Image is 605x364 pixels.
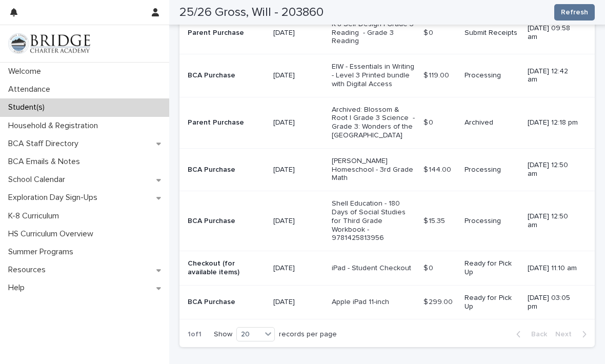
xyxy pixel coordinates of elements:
p: BCA Staff Directory [4,139,87,149]
tr: BCA Purchase[DATE]Apple iPad 11-inch$ 299.00$ 299.00 Ready for Pick Up[DATE] 03:05 pm [179,285,595,319]
tr: BCA Purchase[DATE]EIW - Essentials in Writing - Level 3 Printed bundle with Digital Access$ 119.0... [179,54,595,97]
p: Processing [465,166,519,174]
p: EIW - Essentials in Writing - Level 3 Printed bundle with Digital Access [332,63,415,88]
p: BCA Purchase [188,71,265,80]
p: Apple iPad 11-inch [332,298,415,307]
p: Ready for Pick Up [465,259,519,277]
p: Help [4,283,33,293]
p: $ 299.00 [423,296,455,307]
p: BCA Purchase [188,298,265,307]
p: HS Curriculum Overview [4,229,102,239]
p: [DATE] 03:05 pm [528,294,578,311]
p: [DATE] [273,118,324,127]
tr: Parent Purchase[DATE]K-8 Self-Design | Grade 3 Reading - Grade 3 Reading$ 0$ 0 Submit Receipts[DA... [179,11,595,54]
p: K-8 Curriculum [4,211,67,221]
button: Next [551,330,595,339]
tr: Checkout (for available items)[DATE]iPad - Student Checkout$ 0$ 0 Ready for Pick Up[DATE] 11:10 am [179,251,595,286]
div: 20 [237,329,261,340]
p: $ 119.00 [423,69,451,80]
p: BCA Purchase [188,166,265,174]
p: [DATE] 12:18 pm [528,118,578,127]
p: Summer Programs [4,247,82,257]
p: [DATE] 12:50 am [528,212,578,230]
tr: BCA Purchase[DATE][PERSON_NAME] Homeschool - 3rd Grade Math$ 144.00$ 144.00 Processing[DATE] 12:5... [179,148,595,191]
p: Checkout (for available items) [188,259,265,277]
p: [DATE] [273,29,324,37]
p: [DATE] [273,298,324,307]
tr: BCA Purchase[DATE]Shell Education - 180 Days of Social Studies for Third Grade Workbook - 9781425... [179,191,595,251]
p: Shell Education - 180 Days of Social Studies for Third Grade Workbook - 9781425813956 [332,199,415,242]
p: $ 144.00 [423,164,453,174]
p: Parent Purchase [188,118,265,127]
h2: 25/26 Gross, Will - 203860 [179,5,324,20]
p: Exploration Day Sign-Ups [4,193,106,203]
p: BCA Emails & Notes [4,157,88,167]
p: [DATE] 12:50 am [528,161,578,178]
p: [DATE] [273,166,324,174]
p: Attendance [4,85,58,94]
p: Resources [4,265,54,275]
p: [PERSON_NAME] Homeschool - 3rd Grade Math [332,157,415,183]
p: School Calendar [4,175,73,185]
button: Refresh [554,4,595,21]
p: $ 0 [423,262,435,273]
p: Archived: Blossom & Root | Grade 3 Science - Grade 3: Wonders of the [GEOGRAPHIC_DATA] [332,106,415,140]
p: [DATE] [273,71,324,80]
p: iPad - Student Checkout [332,264,415,273]
tr: Parent Purchase[DATE]Archived: Blossom & Root | Grade 3 Science - Grade 3: Wonders of the [GEOGRA... [179,97,595,148]
p: [DATE] [273,264,324,273]
p: Welcome [4,67,49,76]
span: Next [555,331,578,338]
span: Refresh [561,7,588,17]
p: $ 0 [423,27,435,37]
p: Parent Purchase [188,29,265,37]
p: [DATE] [273,217,324,226]
p: Processing [465,71,519,80]
span: Back [525,331,547,338]
p: Household & Registration [4,121,106,131]
p: Show [214,330,232,339]
img: V1C1m3IdTEidaUdm9Hs0 [8,33,90,54]
p: Archived [465,118,519,127]
p: Student(s) [4,103,53,112]
p: [DATE] 09:58 am [528,24,578,42]
p: 1 of 1 [179,322,210,347]
button: Back [508,330,551,339]
p: [DATE] 12:42 am [528,67,578,85]
p: Processing [465,217,519,226]
p: $ 0 [423,116,435,127]
p: [DATE] 11:10 am [528,264,578,273]
p: K-8 Self-Design | Grade 3 Reading - Grade 3 Reading [332,20,415,46]
p: Submit Receipts [465,29,519,37]
p: $ 15.35 [423,215,447,226]
p: BCA Purchase [188,217,265,226]
p: records per page [279,330,337,339]
p: Ready for Pick Up [465,294,519,311]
